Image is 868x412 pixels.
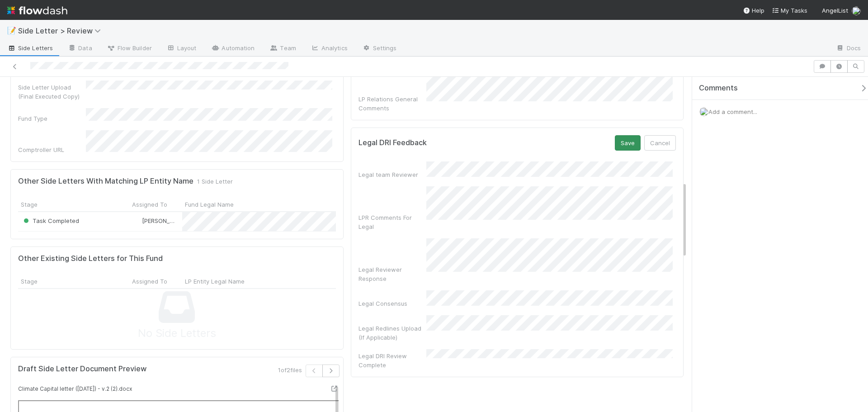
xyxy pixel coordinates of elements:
[18,145,86,154] div: Comptroller URL
[197,177,233,186] span: 1 Side Letter
[303,42,355,56] a: Analytics
[21,200,38,209] span: Stage
[133,217,141,224] img: avatar_6177bb6d-328c-44fd-b6eb-4ffceaabafa4.png
[22,216,79,225] div: Task Completed
[359,213,426,231] div: LPR Comments For Legal
[699,84,738,93] span: Comments
[852,6,861,15] img: avatar_ba76ddef-3fd0-4be4-9bc3-126ad567fcd5.png
[133,216,178,225] div: [PERSON_NAME]
[359,265,426,283] div: Legal Reviewer Response
[7,43,53,52] span: Side Letters
[142,217,188,224] span: [PERSON_NAME]
[185,200,234,209] span: Fund Legal Name
[18,385,132,392] small: Climate Capital letter ([DATE]) - v.2 (2).docx
[278,365,302,374] span: 1 of 2 files
[203,42,262,56] a: Automation
[7,27,16,34] span: 📝
[18,365,146,374] h5: Draft Side Letter Document Preview
[822,7,848,14] span: AngelList
[60,42,99,56] a: Data
[615,135,641,151] button: Save
[772,6,807,15] a: My Tasks
[18,254,163,263] h5: Other Existing Side Letters for This Fund
[359,299,426,308] div: Legal Consensus
[644,135,676,151] button: Cancel
[99,42,159,56] a: Flow Builder
[107,43,152,52] span: Flow Builder
[18,177,193,186] h5: Other Side Letters With Matching LP Entity Name
[18,26,105,35] span: Side Letter > Review
[18,83,86,101] div: Side Letter Upload (Final Executed Copy)
[7,3,67,18] img: logo-inverted-e16ddd16eac7371096b0.svg
[22,217,79,224] span: Task Completed
[359,138,427,147] h5: Legal DRI Feedback
[708,108,757,115] span: Add a comment...
[359,95,426,113] div: LP Relations General Comments
[159,42,204,56] a: Layout
[21,277,38,286] span: Stage
[359,170,426,179] div: Legal team Reviewer
[132,277,167,286] span: Assigned To
[262,42,303,56] a: Team
[132,200,167,209] span: Assigned To
[18,114,86,123] div: Fund Type
[743,6,764,15] div: Help
[355,42,404,56] a: Settings
[829,42,868,56] a: Docs
[185,277,245,286] span: LP Entity Legal Name
[772,7,807,14] span: My Tasks
[138,325,216,342] span: No Side Letters
[699,107,708,116] img: avatar_ba76ddef-3fd0-4be4-9bc3-126ad567fcd5.png
[359,324,426,342] div: Legal Redlines Upload (If Applicable)
[359,351,426,369] div: Legal DRI Review Complete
